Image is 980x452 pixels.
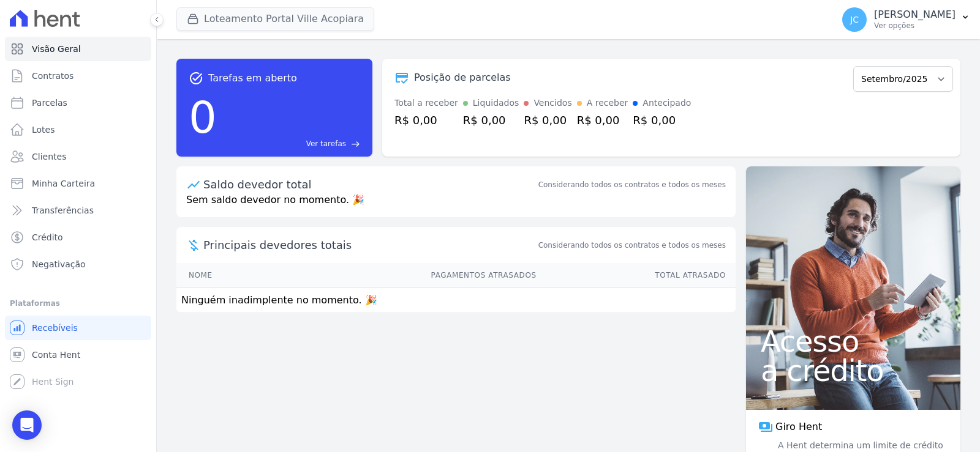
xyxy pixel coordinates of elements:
span: Giro Hent [775,420,822,434]
a: Crédito [5,225,151,250]
th: Nome [176,263,276,288]
th: Total Atrasado [537,263,736,288]
div: Antecipado [643,97,691,109]
div: R$ 0,00 [577,112,628,128]
span: Tarefas em aberto [208,71,297,86]
a: Ver tarefas east [222,138,360,149]
span: Crédito [32,231,63,243]
span: Contratos [32,70,73,82]
span: Principais devedores totais [203,237,536,253]
div: Considerando todos os contratos e todos os meses [538,179,726,190]
span: a crédito [761,356,946,385]
span: Considerando todos os contratos e todos os meses [538,240,726,251]
p: [PERSON_NAME] [874,9,956,21]
div: Total a receber [394,97,458,109]
a: Conta Hent [5,343,151,367]
span: Conta Hent [32,349,80,361]
span: Clientes [32,150,66,163]
span: Recebíveis [32,322,78,334]
a: Lotes [5,117,151,142]
span: Transferências [32,204,94,217]
div: Vencidos [533,97,571,109]
span: JC [850,15,859,24]
span: Parcelas [32,97,67,109]
button: JC [PERSON_NAME] Ver opções [832,2,980,37]
span: Minha Carteira [32,177,95,190]
th: Pagamentos Atrasados [276,263,537,288]
span: Ver tarefas [306,138,346,149]
span: Visão Geral [32,43,81,55]
p: Sem saldo devedor no momento. 🎉 [176,193,736,217]
div: A receber [587,97,628,109]
div: R$ 0,00 [394,112,458,128]
a: Transferências [5,198,151,223]
div: Liquidados [473,97,519,109]
span: east [351,139,360,149]
a: Parcelas [5,91,151,115]
div: 0 [189,86,217,149]
button: Loteamento Portal Ville Acopiara [176,7,374,31]
a: Negativação [5,252,151,276]
td: Ninguém inadimplente no momento. 🎉 [176,288,736,313]
div: Saldo devedor total [203,176,536,193]
div: Posição de parcelas [414,70,511,85]
span: task_alt [189,71,203,86]
div: R$ 0,00 [463,112,519,128]
span: Lotes [32,124,55,136]
div: Open Intercom Messenger [12,410,42,440]
a: Visão Geral [5,37,151,61]
div: R$ 0,00 [524,112,571,128]
span: Acesso [761,327,946,356]
a: Clientes [5,144,151,169]
div: Plataformas [10,296,146,311]
a: Recebíveis [5,316,151,340]
div: R$ 0,00 [633,112,691,128]
a: Contratos [5,64,151,88]
p: Ver opções [874,21,956,31]
a: Minha Carteira [5,171,151,196]
span: Negativação [32,258,86,270]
